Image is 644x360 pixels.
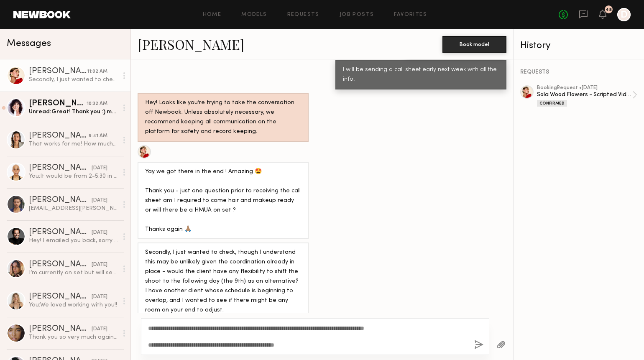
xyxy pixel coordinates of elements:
div: [DATE] [92,325,107,333]
div: You: It would be from 2-5:30 in [GEOGRAPHIC_DATA], [GEOGRAPHIC_DATA]! Let me know if you are avai... [29,172,118,180]
div: That works for me! How much is the rate? [29,140,118,148]
div: [DATE] [92,164,107,172]
div: Thank you so very much again for having me! x [29,333,118,341]
div: [PERSON_NAME] [29,293,92,301]
div: [DATE] [92,197,107,204]
div: [DATE] [92,261,107,269]
div: [DATE] [92,293,107,301]
div: [PERSON_NAME] [29,164,92,172]
div: [PERSON_NAME] [29,325,92,333]
div: [PERSON_NAME] [29,228,92,237]
div: Hey! I emailed you back, sorry for the delay in getting back to you :) [29,237,118,245]
div: 48 [606,8,612,12]
div: You: We loved working with you!! [29,301,118,309]
a: Job Posts [340,12,374,18]
a: Models [241,12,267,18]
div: History [520,41,637,51]
div: REQUESTS [520,69,637,75]
a: D [617,8,631,21]
a: [PERSON_NAME] [138,35,244,53]
div: [EMAIL_ADDRESS][PERSON_NAME][DOMAIN_NAME] [29,204,118,212]
div: [PERSON_NAME] [29,196,92,204]
div: Sola Wood Flowers - Scripted Video [537,91,632,99]
div: Unread: Great! Thank you :) my email is [EMAIL_ADDRESS][DOMAIN_NAME] [29,108,118,116]
a: Book model [442,40,506,47]
div: 9:41 AM [89,132,107,140]
div: Secondly, I just wanted to check, though I understand this may be unlikely given the coordination... [29,76,118,84]
div: Hey! Looks like you’re trying to take the conversation off Newbook. Unless absolutely necessary, ... [145,98,301,137]
div: 11:02 AM [87,68,107,76]
div: [PERSON_NAME] [29,67,87,76]
div: I will be sending a call sheet early next week with all the info! [343,65,499,84]
div: [DATE] [92,229,107,237]
div: 10:32 AM [87,100,107,108]
div: Yay we got there in the end ! Amazing 🤩 Thank you - just one question prior to receiving the call... [145,167,301,235]
div: I’m currently on set but will send some over when I get the chance. This evening at the latest [29,269,118,277]
div: booking Request • [DATE] [537,85,632,91]
a: bookingRequest •[DATE]Sola Wood Flowers - Scripted VideoConfirmed [537,85,637,107]
div: [PERSON_NAME] [29,132,89,140]
span: Messages [7,39,51,49]
a: Home [203,12,222,18]
div: [PERSON_NAME] [29,260,92,269]
button: Book model [442,36,506,53]
div: Confirmed [537,100,567,107]
a: Favorites [394,12,427,18]
div: [PERSON_NAME] [29,100,87,108]
div: Secondly, I just wanted to check, though I understand this may be unlikely given the coordination... [145,248,301,334]
a: Requests [287,12,319,18]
